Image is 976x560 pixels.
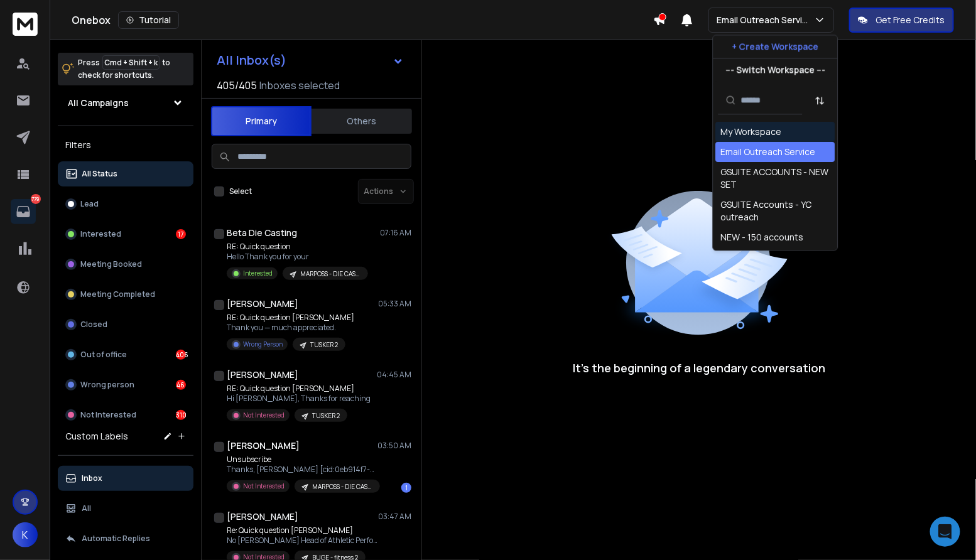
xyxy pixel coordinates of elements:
[80,320,107,330] p: Closed
[58,342,193,367] button: Out of office406
[227,525,377,536] p: Re: Quick question [PERSON_NAME]
[176,410,186,420] div: 310
[58,161,193,186] button: All Status
[227,465,377,475] p: Thanks, [PERSON_NAME] [cid:0eb914f7-75a7-4c9d-9742-d424144f3382] A
[58,222,193,247] button: Interested17
[11,199,36,224] a: 779
[930,517,960,547] div: Open Intercom Messenger
[227,252,368,262] p: Hello Thank you for your
[68,97,129,109] h1: All Campaigns
[58,372,193,397] button: Wrong person46
[378,299,411,309] p: 05:33 AM
[227,455,377,465] p: Unsubscribe
[58,282,193,307] button: Meeting Completed
[300,269,361,279] p: MARPOSS - DIE CASTING 3
[227,536,377,546] p: No [PERSON_NAME] Head of Athletic Performance p.
[227,313,354,323] p: RE: Quick question [PERSON_NAME]
[207,48,414,73] button: All Inbox(s)
[243,482,285,491] p: Not Interested
[227,298,298,310] h1: [PERSON_NAME]
[227,394,371,404] p: Hi [PERSON_NAME], Thanks for reaching
[876,14,945,26] p: Get Free Credits
[732,40,819,53] p: + Create Workspace
[118,11,179,29] button: Tutorial
[401,483,411,493] div: 1
[243,340,283,349] p: Wrong Person
[80,229,121,239] p: Interested
[82,534,150,544] p: Automatic Replies
[227,242,368,252] p: RE: Quick question
[259,78,340,93] h3: Inboxes selected
[82,473,102,483] p: Inbox
[176,229,186,239] div: 17
[58,252,193,277] button: Meeting Booked
[13,522,38,547] button: K
[72,11,653,29] div: Onebox
[573,359,825,377] p: It’s the beginning of a legendary conversation
[58,191,193,217] button: Lead
[378,512,411,522] p: 03:47 AM
[211,106,312,136] button: Primary
[312,482,372,492] p: MARPOSS - DIE CASTING 3
[80,410,136,420] p: Not Interested
[377,441,411,451] p: 03:50 AM
[176,350,186,360] div: 406
[380,228,411,238] p: 07:16 AM
[312,411,340,421] p: TUSKER 2
[78,57,170,82] p: Press to check for shortcuts.
[58,402,193,428] button: Not Interested310
[227,510,298,523] h1: [PERSON_NAME]
[227,384,371,394] p: RE: Quick question [PERSON_NAME]
[229,186,252,197] label: Select
[82,169,117,179] p: All Status
[227,227,297,239] h1: Beta Die Casting
[217,78,257,93] span: 405 / 405
[227,323,354,333] p: Thank you — much appreciated.
[58,312,193,337] button: Closed
[102,55,160,70] span: Cmd + Shift + k
[80,259,142,269] p: Meeting Booked
[82,503,91,514] p: All
[227,439,300,452] h1: [PERSON_NAME]
[217,54,286,67] h1: All Inbox(s)
[58,496,193,521] button: All
[310,340,338,350] p: TUSKER 2
[80,289,155,299] p: Meeting Completed
[80,380,134,390] p: Wrong person
[849,8,954,33] button: Get Free Credits
[58,466,193,491] button: Inbox
[808,88,833,113] button: Sort by Sort A-Z
[58,90,193,116] button: All Campaigns
[227,369,298,381] h1: [PERSON_NAME]
[31,194,41,204] p: 779
[721,198,830,223] div: GSUITE Accounts - YC outreach
[721,231,804,244] div: NEW - 150 accounts
[721,166,830,191] div: GSUITE ACCOUNTS - NEW SET
[721,146,816,158] div: Email Outreach Service
[243,269,273,278] p: Interested
[312,107,412,135] button: Others
[377,370,411,380] p: 04:45 AM
[80,350,127,360] p: Out of office
[725,63,825,76] p: --- Switch Workspace ---
[721,126,782,138] div: My Workspace
[717,14,814,26] p: Email Outreach Service
[58,136,193,154] h3: Filters
[58,526,193,551] button: Automatic Replies
[65,430,128,443] h3: Custom Labels
[243,411,285,420] p: Not Interested
[80,199,99,209] p: Lead
[713,35,838,58] button: + Create Workspace
[176,380,186,390] div: 46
